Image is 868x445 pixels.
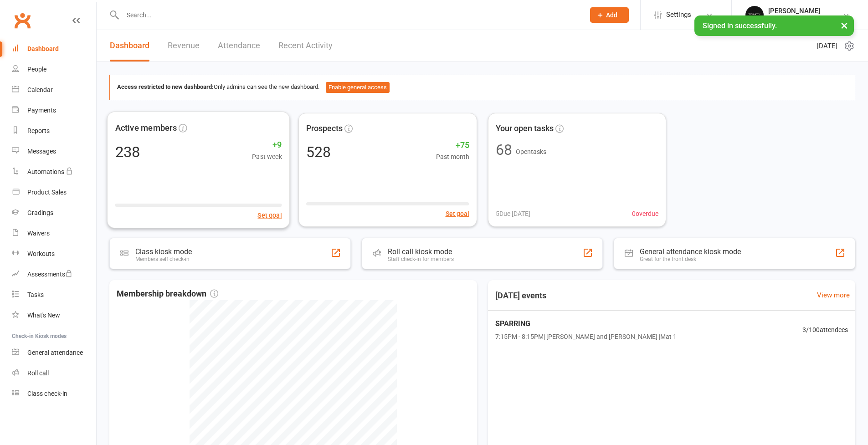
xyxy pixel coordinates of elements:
div: 528 [306,145,331,159]
span: +75 [436,139,469,152]
span: Past week [252,151,282,162]
a: Dashboard [110,30,149,61]
div: Assessments [27,271,72,278]
div: Staff check-in for members [388,256,454,262]
div: Tasks [27,291,44,298]
div: Gradings [27,209,53,216]
a: Messages [12,141,96,162]
span: 0 overdue [632,209,658,219]
div: 68 [496,143,512,157]
a: Clubworx [11,9,34,32]
a: Tasks [12,285,96,305]
div: Payments [27,107,56,114]
a: Automations [12,162,96,182]
a: Recent Activity [278,30,333,61]
div: [PERSON_NAME] [768,7,820,15]
a: Revenue [168,30,200,61]
button: Add [590,7,629,23]
input: Search... [120,9,578,21]
a: What's New [12,305,96,326]
span: [DATE] [817,41,837,51]
a: Payments [12,100,96,121]
button: Enable general access [326,82,390,93]
span: +9 [252,138,282,152]
div: 238 [115,144,140,159]
button: Set goal [257,210,282,220]
button: × [836,15,853,35]
a: Gradings [12,203,96,223]
span: Membership breakdown [117,287,218,301]
a: Product Sales [12,182,96,203]
span: 3 / 100 attendees [802,325,848,335]
div: Product Sales [27,189,67,196]
a: Roll call [12,363,96,384]
div: People [27,66,46,73]
a: Reports [12,121,96,141]
a: Dashboard [12,39,96,59]
a: View more [817,290,850,301]
img: thumb_image1712106278.png [745,6,764,24]
a: Assessments [12,264,96,285]
h3: [DATE] events [488,287,554,304]
div: General attendance [27,349,83,356]
div: Great for the front desk [640,256,741,262]
div: Waivers [27,230,50,237]
div: Class kiosk mode [135,247,192,256]
span: Past month [436,152,469,162]
span: 5 Due [DATE] [496,209,530,219]
div: What's New [27,312,60,319]
div: Class check-in [27,390,67,397]
div: Members self check-in [135,256,192,262]
strong: Access restricted to new dashboard: [117,83,214,90]
div: Calendar [27,86,53,93]
div: Workouts [27,250,55,257]
span: Open tasks [516,148,546,155]
div: Roll call kiosk mode [388,247,454,256]
a: Attendance [218,30,260,61]
div: Roll call [27,369,49,377]
span: Active members [115,121,177,134]
button: Set goal [446,209,469,219]
div: Dashboard [27,45,59,52]
div: Only admins can see the new dashboard. [117,82,848,93]
a: General attendance kiosk mode [12,343,96,363]
div: Trinity BJJ Pty Ltd [768,15,820,23]
a: People [12,59,96,80]
span: Prospects [306,122,343,135]
span: 7:15PM - 8:15PM | [PERSON_NAME] and [PERSON_NAME] | Mat 1 [495,332,677,342]
span: Settings [666,5,691,25]
div: General attendance kiosk mode [640,247,741,256]
span: Add [606,11,617,19]
span: SPARRING [495,318,677,330]
a: Class kiosk mode [12,384,96,404]
div: Reports [27,127,50,134]
a: Waivers [12,223,96,244]
div: Messages [27,148,56,155]
span: Signed in successfully. [703,21,777,30]
div: Automations [27,168,64,175]
a: Workouts [12,244,96,264]
span: Your open tasks [496,122,554,135]
a: Calendar [12,80,96,100]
